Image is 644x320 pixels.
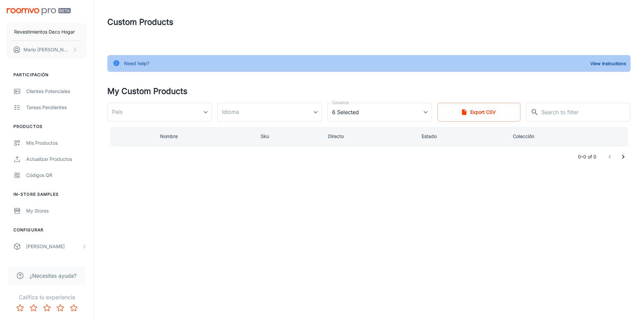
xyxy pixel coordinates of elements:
button: Mario [PERSON_NAME] [7,41,87,58]
th: Directo [323,127,416,146]
h4: My Custom Products [107,85,631,97]
button: Export CSV [437,103,521,122]
div: 6 Selected [327,103,432,122]
th: Nombre [155,127,255,146]
th: Estado [416,127,507,146]
img: Roomvo PRO Beta [7,8,71,15]
div: Need help? [124,57,149,70]
label: Columns [332,100,349,105]
div: Mis productos [26,139,87,147]
div: Actualizar productos [26,155,87,163]
div: Clientes potenciales [26,88,87,95]
th: Sku [255,127,323,146]
th: Colección [507,127,631,146]
button: View Instructions [589,58,628,68]
input: Search to filter [541,103,631,122]
button: Revestimientos Deco Hogar [7,23,87,41]
p: 0–0 of 0 [578,153,596,161]
h1: Custom Products [107,16,173,28]
button: Go to next page [616,150,630,164]
p: Mario [PERSON_NAME] [23,46,71,53]
div: Códigos QR [26,172,87,179]
div: Tareas pendientes [26,104,87,111]
p: Revestimientos Deco Hogar [14,28,75,36]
